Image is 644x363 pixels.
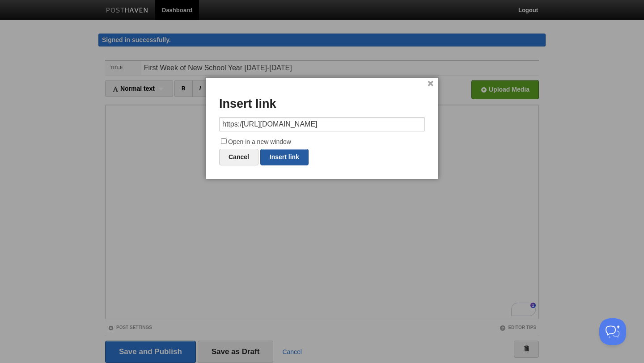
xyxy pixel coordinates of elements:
[260,149,309,165] a: Insert link
[599,318,626,345] iframe: Help Scout Beacon - Open
[428,81,433,86] a: ×
[221,138,227,144] input: Open in a new window
[219,149,258,165] a: Cancel
[219,97,425,111] h3: Insert link
[219,137,425,148] label: Open in a new window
